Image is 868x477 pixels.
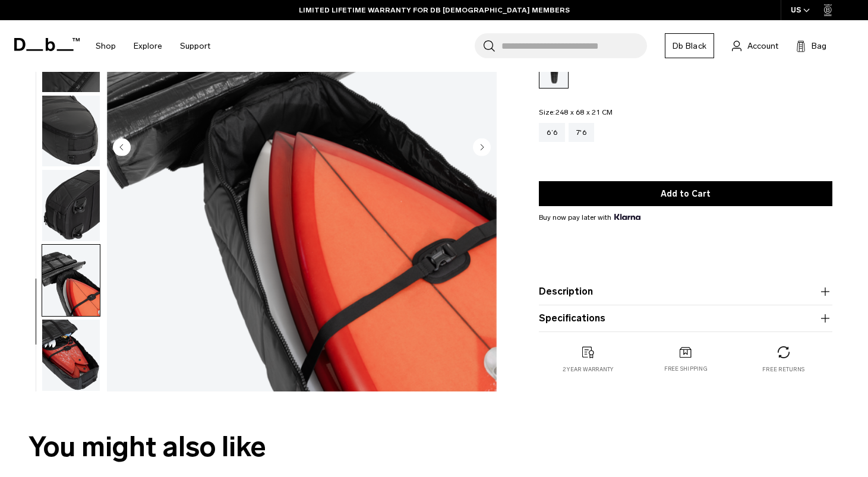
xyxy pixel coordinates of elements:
[42,169,100,242] button: Surf Pro Coffin 7'6 - 3-4 Boards Mid-length
[732,39,778,53] a: Account
[113,138,131,158] button: Previous slide
[569,123,594,142] a: 7'6
[42,320,100,391] img: Surf Pro Coffin 7'6 - 3-4 Boards Mid-length
[87,20,219,72] nav: Main Navigation
[42,95,100,168] button: Surf Pro Coffin 7'6 - 3-4 Boards Mid-length
[299,5,570,15] a: LIMITED LIFETIME WARRANTY FOR DB [DEMOGRAPHIC_DATA] MEMBERS
[42,244,100,317] button: Surf Pro Coffin 7'6 - 3-4 Boards Mid-length
[555,108,613,116] span: 248 x 68 x 21 CM
[539,311,832,326] button: Specifications
[762,365,804,374] p: Free returns
[42,319,100,391] button: Surf Pro Coffin 7'6 - 3-4 Boards Mid-length
[42,170,100,241] img: Surf Pro Coffin 7'6 - 3-4 Boards Mid-length
[563,365,614,374] p: 2 year warranty
[42,245,100,316] img: Surf Pro Coffin 7'6 - 3-4 Boards Mid-length
[96,25,116,67] a: Shop
[796,39,826,53] button: Bag
[747,40,778,52] span: Account
[134,25,162,67] a: Explore
[29,426,839,468] h2: You might also like
[473,138,491,158] button: Next slide
[812,40,826,52] span: Bag
[539,212,640,223] span: Buy now pay later with
[180,25,210,67] a: Support
[539,285,832,299] button: Description
[614,214,640,220] img: {"height" => 20, "alt" => "Klarna"}
[539,123,565,142] a: 6’6
[665,33,714,58] a: Db Black
[664,365,708,374] p: Free shipping
[42,96,100,167] img: Surf Pro Coffin 7'6 - 3-4 Boards Mid-length
[539,181,832,206] button: Add to Cart
[539,109,613,116] legend: Size:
